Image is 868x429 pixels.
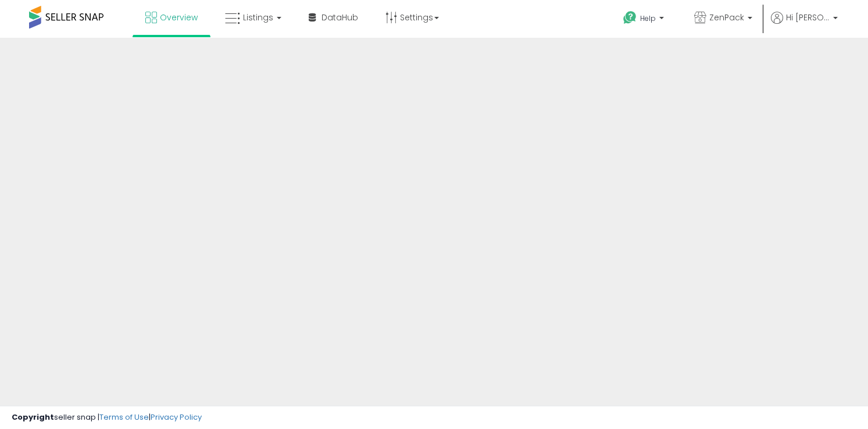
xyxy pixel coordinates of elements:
[12,412,54,423] strong: Copyright
[160,12,198,23] span: Overview
[771,12,838,38] a: Hi [PERSON_NAME]
[12,412,202,423] div: seller snap | |
[786,12,830,23] span: Hi [PERSON_NAME]
[151,412,202,423] a: Privacy Policy
[243,12,273,23] span: Listings
[99,412,149,423] a: Terms of Use
[709,12,744,23] span: ZenPack
[614,2,676,38] a: Help
[640,13,656,23] span: Help
[322,12,358,23] span: DataHub
[623,10,637,25] i: Get Help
